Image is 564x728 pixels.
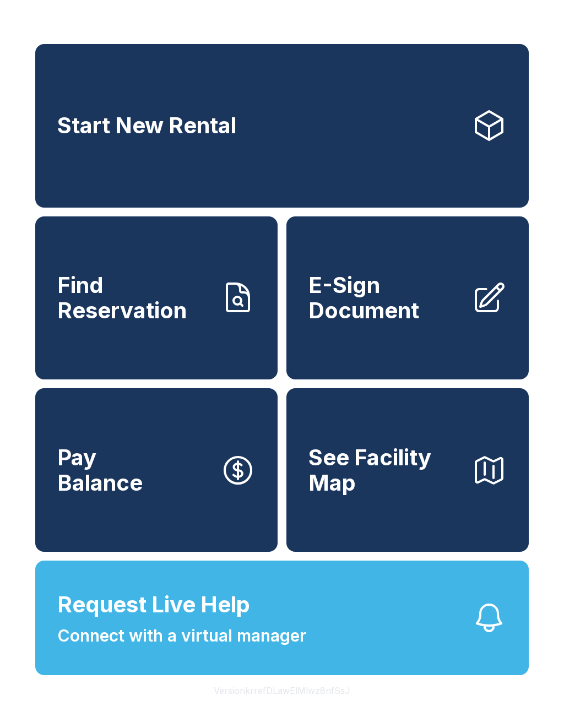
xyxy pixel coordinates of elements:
[35,561,529,675] button: Request Live HelpConnect with a virtual manager
[57,588,250,621] span: Request Live Help
[35,388,278,552] button: PayBalance
[205,675,359,706] button: VersionkrrefDLawElMlwz8nfSsJ
[35,216,278,380] a: Find Reservation
[308,273,463,323] span: E-Sign Document
[286,388,529,552] button: See Facility Map
[57,445,143,495] span: Pay Balance
[35,44,529,208] a: Start New Rental
[57,623,306,648] span: Connect with a virtual manager
[308,445,463,495] span: See Facility Map
[57,113,236,138] span: Start New Rental
[57,273,211,323] span: Find Reservation
[286,216,529,380] a: E-Sign Document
